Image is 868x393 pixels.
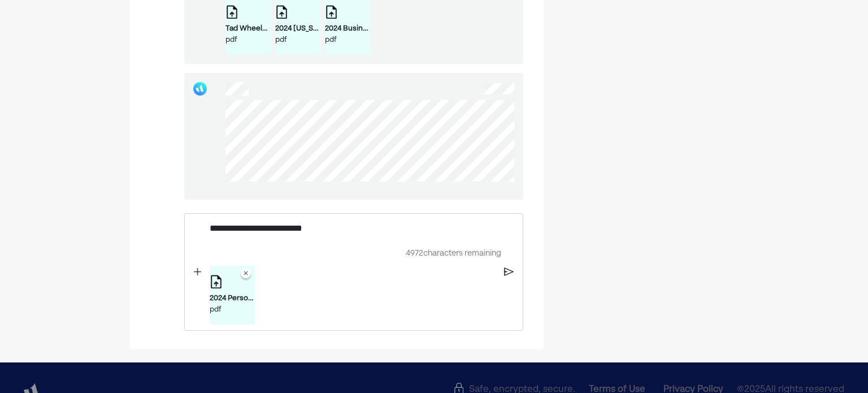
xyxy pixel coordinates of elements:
[325,23,370,34] div: 2024 Business Tax Return Final.pdf
[453,383,575,393] div: Safe, encrypted, secure.
[225,34,271,46] div: pdf
[210,304,255,316] div: pdf
[204,247,501,260] div: 4972 characters remaining
[325,34,370,46] div: pdf
[275,34,320,46] div: pdf
[225,23,271,34] div: Tad Wheeler_K-1.pdf
[275,23,320,34] div: 2024 [US_STATE] Business Tax Return Final.pdf
[210,293,255,304] div: 2024 Personal Tax Return (TurboTax).pdf
[204,214,501,243] div: Rich Text Editor. Editing area: main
